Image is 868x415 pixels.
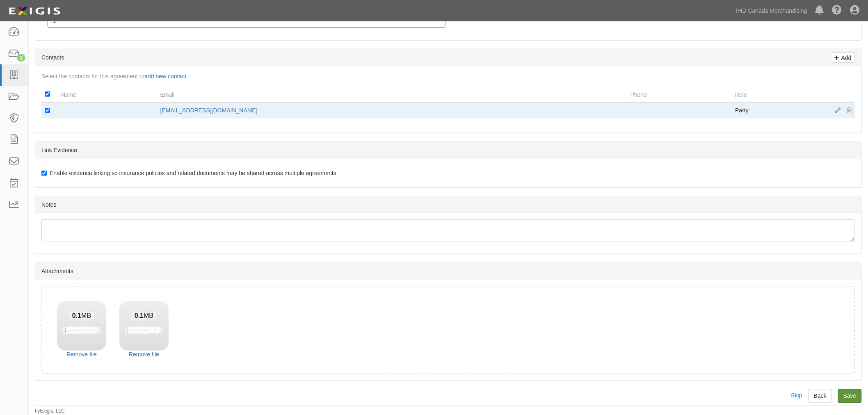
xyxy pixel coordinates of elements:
[35,408,65,415] small: by
[17,54,25,62] div: 1
[62,327,305,334] span: Home Depot of Canada, Inc., its parent,_Koenders Water Solutions Inc and DC_25-26 Certificate.pdf
[40,408,65,414] a: Exigis, LLC
[41,169,336,177] label: Enable evidence linking so insurance policies and related documents may be shared across multiple...
[627,87,732,103] th: Phone
[809,389,832,403] a: Back
[119,351,169,359] a: Remove file
[35,142,861,159] div: Link Evidence
[831,52,855,63] a: Add
[838,389,862,403] input: Save
[57,351,106,359] a: Remove file
[157,87,627,103] th: Email
[41,171,47,176] input: Enable evidence linking so insurance policies and related documents may be shared across multiple...
[35,49,861,66] div: Contacts
[35,196,861,213] div: Notes
[72,312,81,319] strong: 0.1
[732,103,822,119] td: Party
[35,263,861,280] div: Attachments
[731,2,811,19] a: THD Canada Merchandising
[6,4,63,18] img: logo-5460c22ac91f19d4615b14bd174203de0afe785f0fc80cf4dbbc73dc1793850b.png
[832,6,842,16] i: Help Center - Complianz
[135,312,144,319] strong: 0.1
[132,312,156,319] span: MB
[791,392,802,399] a: Skip
[58,87,157,103] th: Name
[69,312,94,319] span: MB
[160,107,258,114] a: [EMAIL_ADDRESS][DOMAIN_NAME]
[125,327,213,334] span: Insurance_Form_KWS_080825.pdf
[839,53,852,62] p: Add
[144,73,186,80] a: add new contact
[732,87,822,103] th: Role
[35,72,861,80] div: Select the contacts for this agreement or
